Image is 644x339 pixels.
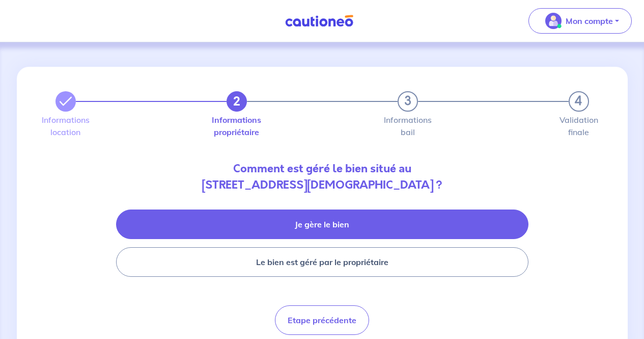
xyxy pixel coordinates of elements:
label: Informations location [55,116,76,136]
p: Mon compte [566,15,613,27]
button: 2 [227,91,247,112]
button: Le bien est géré par le propriétaire [116,247,528,277]
button: Je gère le bien [116,210,528,239]
button: Etape précédente [275,305,369,335]
label: Informations bail [398,116,418,136]
label: Validation finale [569,116,589,136]
img: Cautioneo [281,15,357,28]
p: Comment est géré le bien situé au [STREET_ADDRESS][DEMOGRAPHIC_DATA] ? [47,161,597,193]
label: Informations propriétaire [227,116,247,136]
img: illu_account_valid_menu.svg [545,13,562,29]
button: illu_account_valid_menu.svgMon compte [528,8,632,34]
